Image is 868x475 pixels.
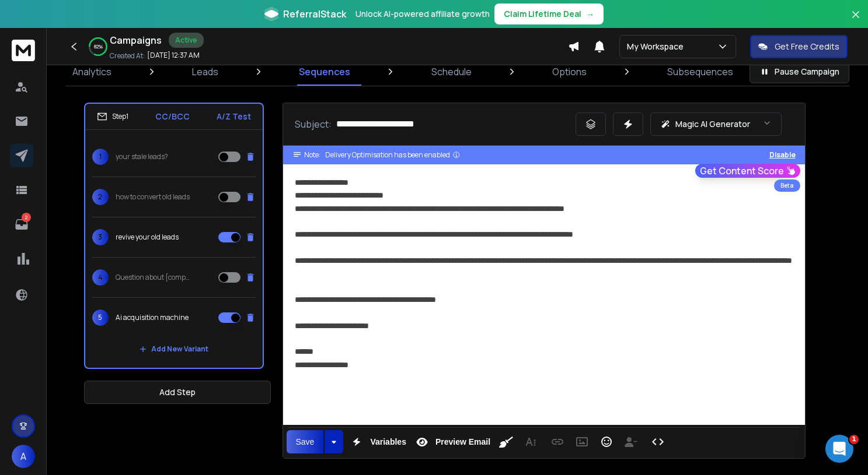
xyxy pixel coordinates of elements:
[10,213,33,236] a: 2
[147,51,200,60] p: [DATE] 12:37 AM
[433,437,493,447] span: Preview Email
[355,8,490,20] p: Unlock AI-powered affiliate growth
[110,33,162,47] h1: Campaigns
[110,51,145,61] p: Created At:
[647,430,669,453] button: Code View
[185,58,225,86] a: Leads
[849,435,859,444] span: 1
[116,313,189,322] p: Ai acquisition machine
[750,35,848,58] button: Get Free Credits
[769,150,796,160] button: Disable
[848,7,863,35] button: Close banner
[695,164,800,178] button: Get Content Score
[97,111,128,122] div: Step 1
[494,3,604,24] button: Claim Lifetime Deal→
[545,58,594,86] a: Options
[667,65,733,79] p: Subsequences
[650,112,782,136] button: Magic AI Generator
[92,189,109,205] span: 2
[295,117,332,131] p: Subject:
[346,430,409,453] button: Variables
[84,103,264,369] li: Step1CC/BCCA/Z Test1your stale leads?2how to convert old leads3revive your old leads4Question abo...
[775,41,839,52] p: Get Free Credits
[825,435,853,463] iframe: Intercom live chat
[84,381,271,404] button: Add Step
[325,150,461,160] div: Delivery Optimisation has been enabled
[431,65,472,79] p: Schedule
[571,430,593,453] button: Insert Image (⌘P)
[411,430,493,453] button: Preview Email
[155,111,190,122] p: CC/BCC
[116,192,190,202] p: how to convert old leads
[495,430,517,453] button: Clean HTML
[22,213,31,222] p: 2
[65,58,118,86] a: Analytics
[627,41,688,52] p: My Workspace
[116,152,168,161] p: your stale leads?
[192,65,218,79] p: Leads
[750,60,849,83] button: Pause Campaign
[92,309,109,326] span: 5
[94,43,103,50] p: 82 %
[130,337,218,361] button: Add New Variant
[368,437,409,447] span: Variables
[92,269,109,286] span: 4
[675,118,750,130] p: Magic AI Generator
[287,430,324,453] button: Save
[92,149,109,165] span: 1
[299,65,350,79] p: Sequences
[217,111,251,122] p: A/Z Test
[774,180,800,192] div: Beta
[595,430,618,453] button: Emoticons
[424,58,479,86] a: Schedule
[304,150,320,160] span: Note:
[12,445,35,468] button: A
[292,58,357,86] a: Sequences
[169,33,204,48] div: Active
[72,65,111,79] p: Analytics
[116,273,190,282] p: Question about {company}
[92,229,109,245] span: 3
[520,430,542,453] button: More Text
[546,430,569,453] button: Insert Link (⌘K)
[586,8,594,20] span: →
[283,7,346,21] span: ReferralStack
[552,65,587,79] p: Options
[660,58,740,86] a: Subsequences
[620,430,642,453] button: Insert Unsubscribe Link
[116,233,179,242] p: revive your old leads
